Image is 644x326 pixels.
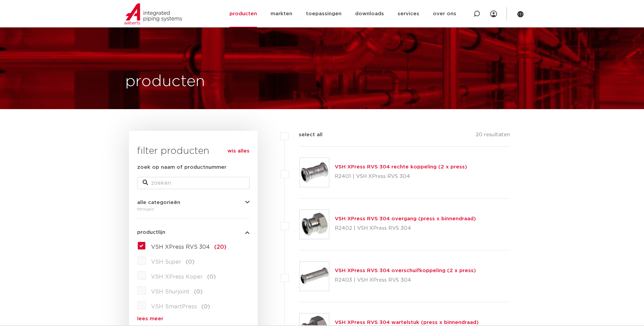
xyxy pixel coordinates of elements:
span: (0) [207,274,216,280]
span: VSH SmartPress [151,304,197,309]
img: Thumbnail for VSH XPress RVS 304 rechte koppeling (2 x press) [300,158,329,187]
h1: producten [125,71,205,93]
label: select all [289,131,323,139]
button: alle categorieën [137,200,250,205]
span: VSH Shurjoint [151,289,189,294]
button: productlijn [137,230,250,235]
span: alle categorieën [137,200,180,205]
h3: filter producten [137,144,250,158]
p: R2403 | VSH XPress RVS 304 [335,275,476,286]
a: VSH XPress RVS 304 wartelstuk (press x binnendraad) [335,320,479,325]
a: VSH XPress RVS 304 rechte koppeling (2 x press) [335,164,467,169]
span: (0) [201,304,210,309]
span: (20) [214,244,226,250]
span: (0) [186,259,195,265]
p: R2402 | VSH XPress RVS 304 [335,223,476,234]
div: fittingen [137,205,250,213]
label: zoek op naam of productnummer [137,163,226,171]
input: zoeken [137,177,250,189]
p: 20 resultaten [476,131,510,141]
span: VSH XPress RVS 304 [151,244,210,250]
a: wis alles [227,147,250,155]
span: VSH Super [151,259,181,265]
a: VSH XPress RVS 304 overschuifkoppeling (2 x press) [335,268,476,273]
img: Thumbnail for VSH XPress RVS 304 overgang (press x binnendraad) [300,210,329,239]
img: Thumbnail for VSH XPress RVS 304 overschuifkoppeling (2 x press) [300,262,329,291]
p: R2401 | VSH XPress RVS 304 [335,171,467,182]
span: VSH XPress Koper [151,274,203,280]
span: (0) [194,289,203,294]
span: productlijn [137,230,165,235]
a: VSH XPress RVS 304 overgang (press x binnendraad) [335,216,476,221]
a: lees meer [137,316,250,321]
